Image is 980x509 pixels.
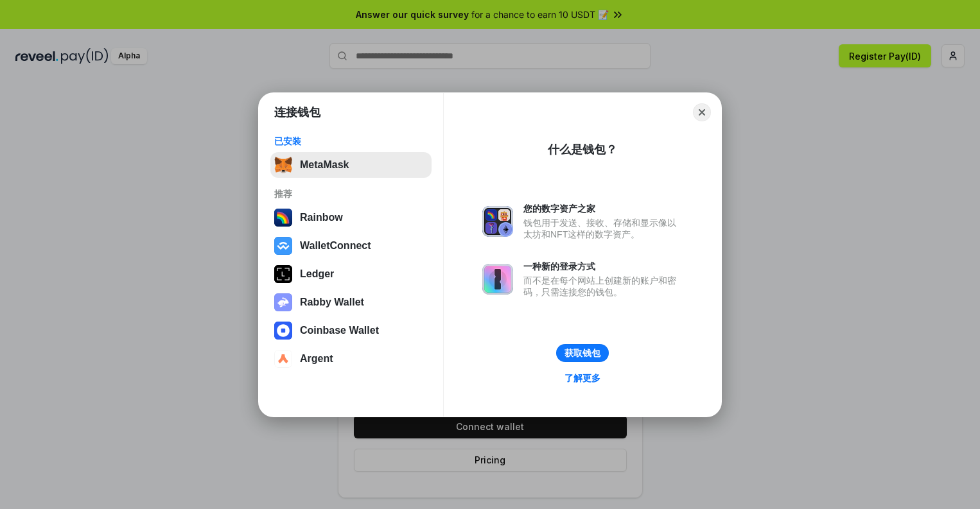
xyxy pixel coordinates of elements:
div: 钱包用于发送、接收、存储和显示像以太坊和NFT这样的数字资产。 [523,217,683,240]
div: Rainbow [300,212,343,223]
div: 已安装 [274,135,428,147]
img: svg+xml,%3Csvg%20width%3D%2228%22%20height%3D%2228%22%20viewBox%3D%220%200%2028%2028%22%20fill%3D... [274,237,292,255]
img: svg+xml,%3Csvg%20width%3D%22120%22%20height%3D%22120%22%20viewBox%3D%220%200%20120%20120%22%20fil... [274,209,292,227]
div: 您的数字资产之家 [523,203,683,214]
div: 获取钱包 [564,347,600,359]
div: Coinbase Wallet [300,325,379,336]
div: Rabby Wallet [300,297,364,308]
button: Close [693,103,711,121]
img: svg+xml,%3Csvg%20fill%3D%22none%22%20height%3D%2233%22%20viewBox%3D%220%200%2035%2033%22%20width%... [274,156,292,174]
img: svg+xml,%3Csvg%20xmlns%3D%22http%3A%2F%2Fwww.w3.org%2F2000%2Fsvg%22%20fill%3D%22none%22%20viewBox... [274,293,292,311]
button: Coinbase Wallet [270,318,432,343]
div: Ledger [300,268,334,280]
div: WalletConnect [300,240,371,252]
h1: 连接钱包 [274,105,320,120]
button: Ledger [270,261,432,287]
button: Argent [270,346,432,372]
button: Rainbow [270,205,432,230]
div: 了解更多 [564,372,600,384]
img: svg+xml,%3Csvg%20xmlns%3D%22http%3A%2F%2Fwww.w3.org%2F2000%2Fsvg%22%20fill%3D%22none%22%20viewBox... [482,264,513,295]
div: 推荐 [274,188,428,200]
img: svg+xml,%3Csvg%20xmlns%3D%22http%3A%2F%2Fwww.w3.org%2F2000%2Fsvg%22%20fill%3D%22none%22%20viewBox... [482,206,513,237]
a: 了解更多 [557,370,608,386]
div: 什么是钱包？ [548,142,617,157]
button: WalletConnect [270,233,432,259]
img: svg+xml,%3Csvg%20width%3D%2228%22%20height%3D%2228%22%20viewBox%3D%220%200%2028%2028%22%20fill%3D... [274,322,292,340]
button: 获取钱包 [556,344,609,362]
div: MetaMask [300,159,349,171]
img: svg+xml,%3Csvg%20xmlns%3D%22http%3A%2F%2Fwww.w3.org%2F2000%2Fsvg%22%20width%3D%2228%22%20height%3... [274,265,292,283]
div: 而不是在每个网站上创建新的账户和密码，只需连接您的钱包。 [523,275,683,298]
img: svg+xml,%3Csvg%20width%3D%2228%22%20height%3D%2228%22%20viewBox%3D%220%200%2028%2028%22%20fill%3D... [274,350,292,368]
div: Argent [300,353,333,365]
button: MetaMask [270,152,432,178]
div: 一种新的登录方式 [523,261,683,272]
button: Rabby Wallet [270,289,432,315]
